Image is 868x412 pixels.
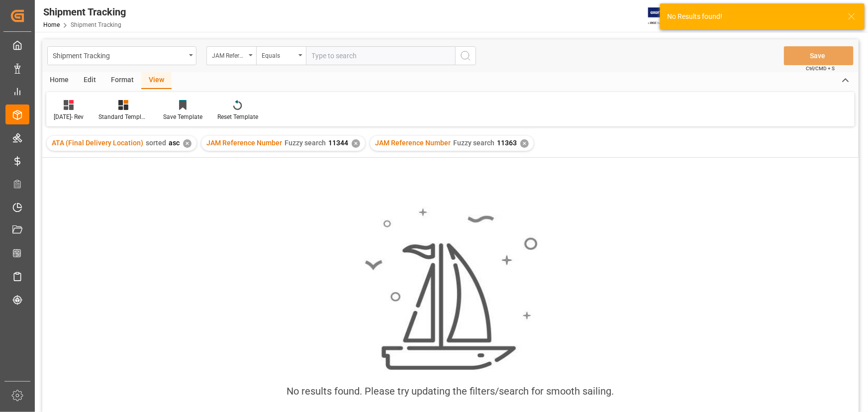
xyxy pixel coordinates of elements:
[287,384,614,399] div: No results found. Please try updating the filters/search for smooth sailing.
[364,207,538,372] img: smooth_sailing.jpeg
[146,139,166,147] span: sorted
[217,112,258,121] div: Reset Template
[169,139,180,147] span: asc
[54,112,84,121] div: [DATE]- Rev
[76,72,103,89] div: Edit
[784,46,854,65] button: Save
[285,139,326,147] span: Fuzzy search
[52,139,143,147] span: ATA (Final Delivery Location)
[256,46,306,65] button: open menu
[183,139,192,148] div: ✕
[53,49,186,61] div: Shipment Tracking
[163,112,202,121] div: Save Template
[352,139,360,148] div: ✕
[262,49,295,60] div: Equals
[375,139,451,147] span: JAM Reference Number
[141,72,172,89] div: View
[648,7,682,25] img: Exertis%20JAM%20-%20Email%20Logo.jpg_1722504956.jpg
[47,46,196,65] button: open menu
[497,139,517,147] span: 11363
[43,21,60,28] a: Home
[206,46,256,65] button: open menu
[306,46,455,65] input: Type to search
[98,112,148,121] div: Standard Templates
[520,139,529,148] div: ✕
[42,72,76,89] div: Home
[455,46,476,65] button: search button
[103,72,141,89] div: Format
[212,49,246,60] div: JAM Reference Number
[43,4,126,19] div: Shipment Tracking
[328,139,348,147] span: 11344
[453,139,494,147] span: Fuzzy search
[206,139,282,147] span: JAM Reference Number
[667,11,838,22] div: No Results found!
[806,65,835,72] span: Ctrl/CMD + S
